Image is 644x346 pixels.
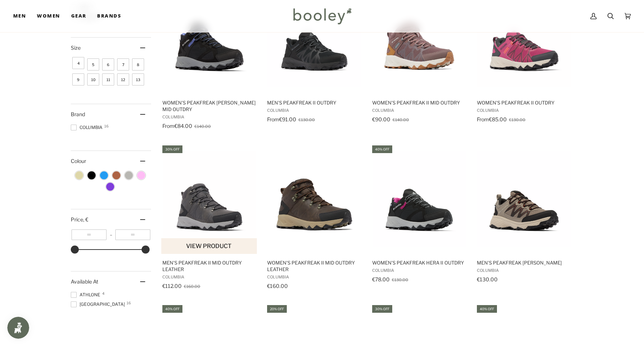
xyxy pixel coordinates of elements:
[372,276,389,282] span: €78.00
[194,124,211,129] span: €140.00
[162,145,182,153] div: 30% off
[298,117,315,122] span: €130.00
[117,58,129,71] span: Size: 7
[174,123,192,129] span: €84.00
[477,267,571,273] span: Columbia
[71,124,105,131] span: Columbia
[102,73,114,85] span: Size: 11
[372,108,466,113] span: Columbia
[161,144,258,291] a: Men's Peakfreak II Mid OutDry Leather
[267,99,362,106] span: Men's Peakfreak II OutDry
[115,229,150,240] input: Maximum value
[372,267,466,273] span: Columbia
[371,144,467,291] a: Women's Peakfreak Hera II OutDry
[71,45,81,51] span: Size
[477,259,571,266] span: Men's Peakfreak [PERSON_NAME]
[117,73,129,85] span: Size: 12
[162,305,182,313] div: 40% off
[112,171,120,179] span: Colour: Brown
[97,12,121,20] span: Brands
[132,58,144,71] span: Size: 8
[267,116,279,122] span: From
[476,144,572,291] a: Men's Peakfreak Rush Outdry
[372,259,466,266] span: Women's Peakfreak Hera II OutDry
[71,278,98,285] span: Available At
[267,274,362,279] span: Columbia
[267,259,362,272] span: Women's Peakfreak II Mid OutDry Leather
[75,171,83,179] span: Colour: Beige
[290,5,354,27] img: Booley
[104,124,109,128] span: 16
[71,292,103,298] span: Athlone
[392,117,409,122] span: €140.00
[137,171,145,179] span: Colour: Pink
[71,229,106,240] input: Minimum value
[372,116,390,122] span: €90.00
[161,238,257,254] button: View product
[37,12,60,20] span: Women
[476,151,572,247] img: Columbia Men's Peakfreak Rush Outdry Kettle / Dark Sienna - Booley Galway
[71,216,88,223] span: Price
[127,301,131,305] span: 16
[477,116,489,122] span: From
[162,274,257,279] span: Columbia
[71,111,85,117] span: Brand
[13,12,26,20] span: Men
[125,171,133,179] span: Colour: Grey
[509,117,525,122] span: €130.00
[279,116,296,122] span: €91.00
[477,276,498,282] span: €130.00
[266,144,363,291] a: Women's Peakfreak II Mid OutDry Leather
[477,305,497,313] div: 40% off
[184,284,200,289] span: €160.00
[132,73,144,85] span: Size: 13
[477,99,571,106] span: Women's Peakfreak II OutDry
[477,108,571,113] span: Columbia
[71,158,92,164] span: Colour
[88,171,96,179] span: Colour: Black
[161,151,258,247] img: Columbia Men's Peakfreak II Mid OutDry Leather Ti Grey Steel / Dark Grey - Booley Galway
[102,58,114,71] span: Size: 6
[71,12,86,20] span: Gear
[371,151,467,247] img: Columbia Women's Peakfreak Hera II OutDry Black / Wild Fuchsia - Booley Galway
[162,99,257,113] span: Women's Peakfreak [PERSON_NAME] Mid OutDry
[106,232,115,237] span: –
[72,57,84,69] span: Size: 4
[162,123,174,129] span: From
[372,99,466,106] span: Women's Peakfreak II Mid OutDry
[489,116,507,122] span: €85.00
[100,171,108,179] span: Colour: Blue
[83,216,88,223] span: , €
[162,282,181,289] span: €112.00
[87,58,99,71] span: Size: 5
[372,145,392,153] div: 40% off
[87,73,99,85] span: Size: 10
[72,73,84,85] span: Size: 9
[102,292,104,295] span: 4
[392,277,408,282] span: €130.00
[162,259,257,272] span: Men's Peakfreak II Mid OutDry Leather
[267,282,288,289] span: €160.00
[162,114,257,119] span: Columbia
[267,305,287,313] div: 20% off
[267,108,362,113] span: Columbia
[372,305,392,313] div: 30% off
[106,183,114,191] span: Colour: Purple
[266,151,363,247] img: Columbia Women's Peakfreak II Mid OutDry Leather Cordovan / Black - Booley Galway
[71,301,127,308] span: [GEOGRAPHIC_DATA]
[7,317,29,339] iframe: Button to open loyalty program pop-up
